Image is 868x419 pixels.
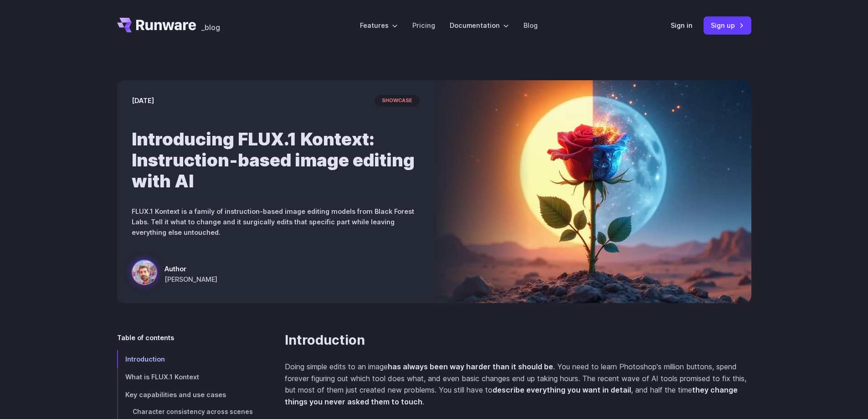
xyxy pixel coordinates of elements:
[125,373,199,381] span: What is FLUX.1 Kontext
[132,206,420,238] p: FLUX.1 Kontext is a family of instruction-based image editing models from Black Forest Labs. Tell...
[132,129,420,191] h1: Introducing FLUX.1 Kontext: Instruction-based image editing with AI
[117,386,256,403] a: Key capabilities and use cases
[493,385,631,394] strong: describe everything you want in detail
[450,20,509,31] label: Documentation
[133,408,253,415] span: Character consistency across scenes
[132,259,217,289] a: Surreal rose in a desert landscape, split between day and night with the sun and moon aligned beh...
[125,391,226,398] span: Key capabilities and use cases
[117,332,174,343] span: Table of contents
[704,16,751,34] a: Sign up
[388,362,553,371] strong: has always been way harder than it should be
[164,264,217,274] span: Author
[117,350,256,368] a: Introduction
[434,80,751,303] img: Surreal rose in a desert landscape, split between day and night with the sun and moon aligned beh...
[201,24,220,31] span: _blog
[671,20,693,31] a: Sign in
[375,95,420,107] span: showcase
[117,18,196,32] a: Go to /
[412,20,435,31] a: Pricing
[117,368,256,386] a: What is FLUX.1 Kontext
[132,95,154,106] time: [DATE]
[125,355,165,363] span: Introduction
[285,361,751,408] p: Doing simple edits to an image . You need to learn Photoshop's million buttons, spend forever fig...
[524,20,538,31] a: Blog
[360,20,398,31] label: Features
[164,274,217,285] span: [PERSON_NAME]
[201,18,220,32] a: _blog
[285,332,365,348] a: Introduction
